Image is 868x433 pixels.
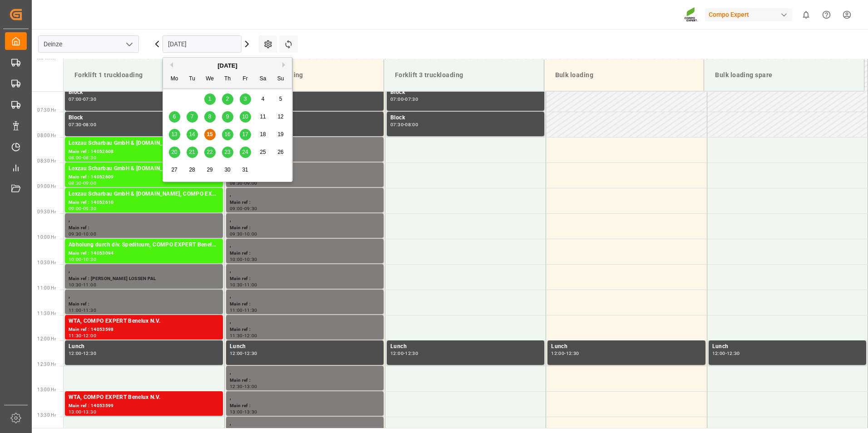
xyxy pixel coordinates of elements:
span: 6 [173,113,176,120]
span: 9 [226,113,229,120]
span: 12:00 Hr [37,336,56,341]
div: 10:30 [83,257,96,261]
div: - [82,334,83,338]
div: Choose Tuesday, October 21st, 2025 [187,147,198,158]
span: 22 [207,149,212,155]
div: Mo [169,74,180,85]
div: Main ref : [230,326,380,334]
div: 09:00 [230,207,243,211]
div: 13:30 [83,410,96,414]
div: 13:30 [244,410,257,414]
div: Choose Friday, October 10th, 2025 [240,111,251,123]
div: 11:00 [83,283,96,287]
div: Lexzau Scharbau GmbH & [DOMAIN_NAME], COMPO EXPERT Benelux N.V. [69,164,219,173]
div: Abholung durch div. Spediteure, COMPO EXPERT Benelux N.V. [69,241,219,250]
div: , [230,418,380,428]
span: 15 [207,131,212,138]
div: Choose Saturday, October 25th, 2025 [257,147,269,158]
div: Forklift 3 truckloading [391,67,537,84]
div: 07:30 [405,97,418,101]
div: Choose Monday, October 20th, 2025 [169,147,180,158]
div: , [230,291,380,300]
div: 12:30 [566,351,579,355]
div: - [243,308,244,312]
div: [DATE] [163,61,292,70]
div: , [230,368,380,377]
div: Choose Friday, October 17th, 2025 [240,129,251,140]
div: 11:30 [69,334,82,338]
span: 2 [226,96,229,102]
button: Compo Expert [705,6,796,23]
div: 09:30 [230,232,243,236]
div: - [404,97,405,101]
div: Main ref : [230,173,380,181]
span: 13:30 Hr [37,413,56,418]
span: 18 [260,131,266,138]
div: Choose Saturday, October 11th, 2025 [257,111,269,123]
div: - [82,97,83,101]
div: Block [390,113,541,123]
div: Main ref : [230,377,380,384]
div: 12:00 [390,351,404,355]
img: Screenshot%202023-09-29%20at%2010.02.21.png_1712312052.png [684,7,699,23]
div: Choose Tuesday, October 28th, 2025 [187,164,198,176]
div: 12:30 [230,384,243,389]
span: 10:30 Hr [37,260,56,265]
div: 09:00 [69,207,82,211]
div: Choose Thursday, October 9th, 2025 [222,111,233,123]
div: , [230,241,380,250]
div: 09:30 [244,207,257,211]
span: 23 [224,149,230,155]
div: Lexzau Scharbau GmbH & [DOMAIN_NAME], COMPO EXPERT Benelux N.V. [69,139,219,148]
div: Block [230,113,380,123]
div: 12:00 [69,351,82,355]
div: Block [390,88,541,97]
span: 24 [242,149,248,155]
span: 29 [207,167,212,173]
div: 08:00 [69,156,82,160]
span: 19 [277,131,283,138]
span: 21 [189,149,195,155]
div: Choose Sunday, October 19th, 2025 [275,129,286,140]
div: - [82,283,83,287]
div: Block [230,88,380,97]
div: - [243,334,244,338]
div: 12:00 [551,351,564,355]
div: - [82,257,83,261]
div: - [564,351,566,355]
div: - [404,123,405,127]
span: 16 [224,131,230,138]
div: Main ref : [230,250,380,257]
div: 10:30 [230,283,243,287]
div: 11:00 [244,283,257,287]
div: 07:30 [69,123,82,127]
span: 11:00 Hr [37,285,56,290]
span: 08:30 Hr [37,158,56,163]
span: 17 [242,131,248,138]
div: 07:00 [390,97,404,101]
div: 07:30 [390,123,404,127]
div: 08:00 [405,123,418,127]
div: , [69,266,219,275]
div: 08:30 [69,181,82,185]
div: Main ref : 14053599 [69,402,219,410]
div: WTA, COMPO EXPERT Benelux N.V. [69,317,219,326]
div: 11:30 [83,308,96,312]
span: 7 [191,113,194,120]
div: Forklift 2 truckloading [231,67,376,84]
div: Block [69,113,219,123]
span: 09:00 Hr [37,184,56,189]
div: - [243,351,244,355]
div: Choose Monday, October 13th, 2025 [169,129,180,140]
div: Choose Wednesday, October 29th, 2025 [204,164,216,176]
span: 1 [208,96,212,102]
div: Th [222,74,233,85]
div: 10:00 [83,232,96,236]
div: , [69,215,219,224]
span: 8 [208,113,212,120]
div: We [204,74,216,85]
span: 13:00 Hr [37,387,56,392]
span: 27 [171,167,177,173]
div: 11:00 [69,308,82,312]
div: Choose Thursday, October 30th, 2025 [222,164,233,176]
